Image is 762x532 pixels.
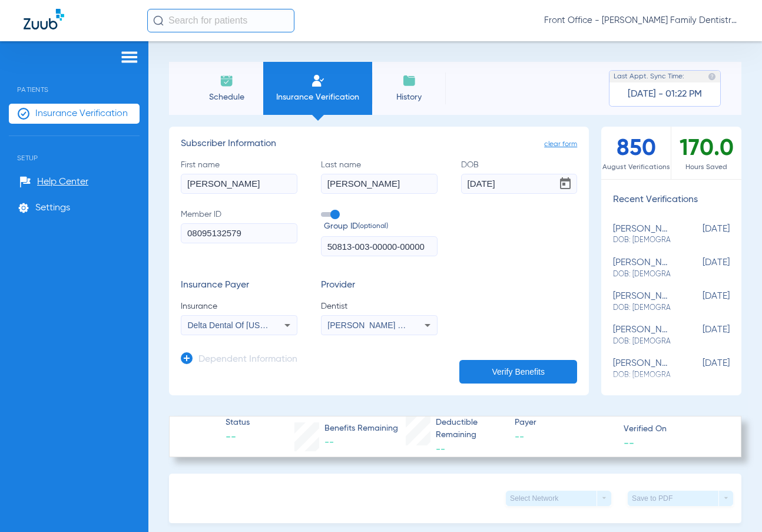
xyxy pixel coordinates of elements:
[628,88,702,100] span: [DATE] - 01:22 PM
[321,174,438,194] input: Last name
[624,437,634,449] span: --
[198,354,297,366] h3: Dependent Information
[613,303,671,313] span: DOB: [DEMOGRAPHIC_DATA]
[381,91,437,103] span: History
[601,194,741,206] h3: Recent Verifications
[358,220,388,233] small: (optional)
[459,360,577,384] button: Verify Benefits
[147,9,294,32] input: Search for patients
[671,127,741,179] div: 170.0
[671,257,730,279] span: [DATE]
[181,300,297,312] span: Insurance
[324,438,334,447] span: --
[181,209,297,257] label: Member ID
[515,430,613,445] span: --
[554,172,577,196] button: Open calendar
[9,136,140,162] span: Setup
[515,417,613,429] span: Payer
[601,161,671,173] span: August Verifications
[311,74,325,88] img: Manual Insurance Verification
[198,91,254,103] span: Schedule
[24,9,64,29] img: Zuub Logo
[613,224,671,246] div: [PERSON_NAME]
[321,300,438,312] span: Dentist
[461,174,578,194] input: DOBOpen calendar
[9,68,140,94] span: Patients
[544,15,738,27] span: Front Office - [PERSON_NAME] Family Dentistry
[272,91,363,103] span: Insurance Verification
[324,220,438,233] span: Group ID
[671,161,741,173] span: Hours Saved
[153,15,164,26] img: Search Icon
[220,74,234,88] img: Schedule
[402,74,416,88] img: History
[613,370,671,381] span: DOB: [DEMOGRAPHIC_DATA]
[181,223,297,243] input: Member ID
[461,159,578,194] label: DOB
[327,320,443,330] span: [PERSON_NAME] 1659727071
[35,108,128,120] span: Insurance Verification
[324,422,398,435] span: Benefits Remaining
[544,138,577,150] span: clear form
[708,72,716,81] img: last sync help info
[436,445,445,454] span: --
[671,224,730,246] span: [DATE]
[613,325,671,346] div: [PERSON_NAME]
[181,138,577,150] h3: Subscriber Information
[436,417,505,441] span: Deductible Remaining
[703,475,762,532] iframe: Chat Widget
[613,336,671,347] span: DOB: [DEMOGRAPHIC_DATA]
[671,325,730,346] span: [DATE]
[226,430,250,445] span: --
[120,50,139,64] img: hamburger-icon
[624,423,722,435] span: Verified On
[321,159,438,194] label: Last name
[19,176,88,188] a: Help Center
[188,320,293,330] span: Delta Dental Of [US_STATE]
[181,174,297,194] input: First name
[613,257,671,279] div: [PERSON_NAME]
[613,269,671,280] span: DOB: [DEMOGRAPHIC_DATA]
[614,71,684,82] span: Last Appt. Sync Time:
[671,291,730,313] span: [DATE]
[613,358,671,380] div: [PERSON_NAME]
[37,176,88,188] span: Help Center
[35,202,70,214] span: Settings
[321,280,438,292] h3: Provider
[601,127,671,179] div: 850
[226,417,250,429] span: Status
[181,280,297,292] h3: Insurance Payer
[181,159,297,194] label: First name
[671,358,730,380] span: [DATE]
[613,291,671,313] div: [PERSON_NAME]
[613,235,671,246] span: DOB: [DEMOGRAPHIC_DATA]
